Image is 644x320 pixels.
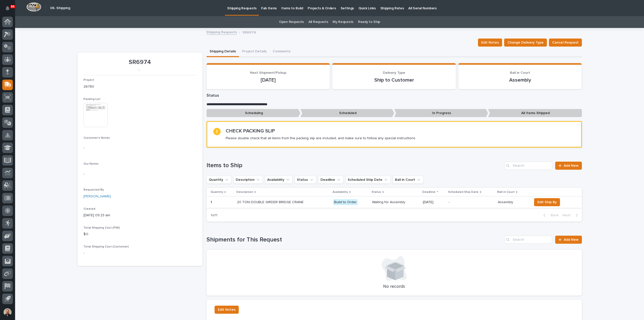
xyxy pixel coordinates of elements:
[84,207,95,210] span: Created
[497,189,515,195] p: Ball in Court
[564,238,579,241] span: Add New
[84,245,129,248] span: Total Shipping Cost (Customer)
[539,213,560,218] button: Back
[207,162,503,169] h1: Items to Ship
[560,213,582,218] button: Next
[11,5,14,8] p: 94
[481,40,499,46] span: Edit Notes
[84,68,194,72] p: -
[2,3,13,14] button: Notifications
[548,213,558,218] span: Back
[243,29,256,35] p: SR6974
[236,189,253,195] p: Description
[84,59,196,66] p: SR6974
[239,47,270,57] button: Project Details
[345,176,391,184] button: Scheduled Ship Date
[233,176,263,184] button: Description
[211,189,223,195] p: Quantity
[226,136,416,140] p: Please double check that all items from the packing slip are included, and make sure to follow an...
[562,213,574,218] span: Next
[84,162,99,165] span: Our Notes
[213,77,324,83] p: [DATE]
[448,189,478,195] p: Scheduled Ship Date
[207,93,582,98] p: Status
[338,77,450,83] p: Ship to Customer
[265,176,293,184] button: Availability
[279,16,304,28] a: Open Requests
[50,6,70,10] h2: 06. Shipping
[507,40,544,46] span: Change Delivery Type
[206,29,237,35] a: Shipping Requests
[422,189,435,195] p: Deadline
[207,209,221,222] p: 1 of 1
[372,200,419,204] p: Waiting for Assembly
[26,2,41,12] img: Workspace Logo
[394,109,488,117] p: In Progress
[295,176,316,184] button: Status
[504,236,552,244] input: Search
[84,251,196,256] p: -
[552,40,579,46] span: Cancel Request
[84,213,196,218] p: [DATE] 09:23 am
[488,109,582,117] p: All Items Shipped
[555,162,582,170] a: Add New
[537,199,557,205] span: Edit Ship By
[564,164,579,167] span: Add New
[333,16,353,28] a: My Requests
[6,6,13,14] div: Notifications94
[333,199,358,205] div: Build to Order
[213,284,576,290] p: No records
[84,145,196,151] p: -
[555,236,582,244] a: Add New
[207,236,503,243] h1: Shipments for This Request
[215,306,239,314] button: Edit Notes
[383,71,405,75] span: Delivery Type
[318,176,343,184] button: Deadline
[84,136,110,139] span: Customer's Notes
[207,47,239,57] button: Shipping Details
[207,196,582,208] tr: 11 20 TON DOUBLE GIRDER BRIDGE CRANEBuild to OrderWaiting for Assembly[DATE]-AssemblyEdit Ship By
[504,39,547,47] button: Change Delivery Type
[510,71,530,75] span: Ball in Court
[372,189,381,195] p: Status
[84,226,120,229] span: Total Shipping Cost (PWI)
[498,200,528,204] p: Assembly
[211,199,213,204] p: 1
[84,98,100,101] span: Packing List
[2,307,13,317] button: users-avatar
[300,109,394,117] p: Scheduled
[534,198,560,206] button: Edit Ship By
[218,307,235,313] span: Edit Notes
[464,77,576,83] p: Assembly
[333,189,348,195] p: Availability
[207,109,300,117] p: Scheduling
[237,200,325,204] p: 20 TON DOUBLE GIRDER BRIDGE CRANE
[358,16,380,28] a: Ready to Ship
[449,200,494,204] p: -
[250,71,286,75] span: Next Shipment/Pickup
[504,162,552,170] input: Search
[226,128,275,134] h2: CHECK PACKING SLIP
[84,79,94,82] span: Project
[84,171,196,177] p: -
[84,232,196,237] p: $ 0
[423,200,445,204] p: [DATE]
[84,84,196,89] p: 26780
[308,16,328,28] a: All Requests
[478,39,502,47] button: Edit Notes
[393,176,423,184] button: Ball in Court
[270,47,294,57] button: Comments
[84,188,104,191] span: Requested By
[207,176,231,184] button: Quantity
[549,39,582,47] button: Cancel Request
[84,194,111,199] a: [PERSON_NAME]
